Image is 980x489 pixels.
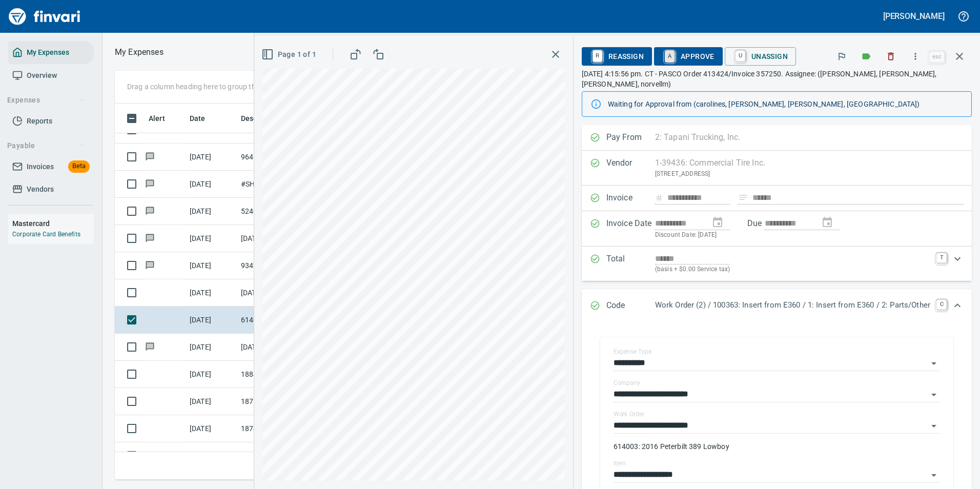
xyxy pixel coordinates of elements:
a: InvoicesBeta [8,155,94,178]
span: Description [241,112,293,125]
td: 93423.16 [237,252,329,279]
td: [DATE] [186,415,237,442]
a: Reports [8,110,94,133]
td: [DATE] [186,171,237,198]
button: Expenses [3,91,89,110]
span: Has messages [145,153,155,160]
h5: [PERSON_NAME] [883,11,945,22]
div: Waiting for Approval from (carolines, [PERSON_NAME], [PERSON_NAME], [GEOGRAPHIC_DATA]) [608,95,963,113]
p: Code [606,299,655,313]
a: My Expenses [8,41,94,64]
p: My Expenses [115,46,164,58]
td: [DATE] [186,198,237,225]
span: Invoices [27,160,54,173]
button: Payable [3,136,89,155]
a: R [593,50,602,62]
button: Open [927,356,941,371]
p: Drag a column heading here to group the table [127,81,277,92]
label: Expense Type [614,349,651,355]
span: Vendors [27,183,54,196]
span: Approve [662,48,714,65]
td: [DATE] [186,144,237,171]
p: 614003: 2016 Peterbilt 389 Lowboy [614,441,940,452]
a: esc [929,51,945,63]
label: Work Order [614,411,644,417]
h6: Mastercard [12,218,94,229]
td: [DATE] [186,252,237,279]
span: My Expenses [27,46,69,59]
a: C [936,299,947,310]
a: U [736,50,745,62]
td: [DATE] [186,307,237,334]
span: Reports [27,115,52,128]
p: Work Order (2) / 100363: Insert from E360 / 1: Insert from E360 / 2: Parts/Other [655,299,930,311]
button: Labels [855,45,877,68]
span: Has messages [145,343,155,350]
td: #SHOP [237,171,329,198]
td: 5240233 [237,198,329,225]
a: Corporate Card Benefits [12,231,80,238]
button: Open [927,419,941,433]
td: 18840.614002 [237,361,329,388]
td: [DATE] [186,334,237,361]
button: RReassign [582,47,652,66]
td: 18753.624015 [237,442,329,470]
button: Discard [880,45,902,68]
span: Overview [27,69,57,82]
span: Has messages [145,262,155,269]
div: Expand [582,289,972,323]
p: Total [606,253,655,275]
span: Date [190,112,219,125]
a: T [936,253,947,263]
td: [DATE] [186,279,237,307]
span: Expenses [7,94,85,107]
img: Finvari [6,4,83,29]
td: [DATE] [186,225,237,252]
button: Open [927,388,941,402]
span: Description [241,112,279,125]
label: Item [614,460,626,466]
button: Page 1 of 1 [259,45,320,64]
a: Vendors [8,178,94,201]
nav: breadcrumb [115,46,164,58]
span: Reassign [590,48,644,65]
span: Has messages [145,180,155,187]
button: Open [927,468,941,482]
button: UUnassign [725,47,796,66]
td: [DATE] Invoice 0752327-IN from [PERSON_NAME], Inc. (1-39587) [237,225,329,252]
label: Company [614,380,640,386]
td: [DATE] [186,388,237,415]
button: More [904,45,927,68]
span: Close invoice [927,44,972,69]
span: Beta [68,160,90,172]
td: [DATE] [186,361,237,388]
span: Alert [149,112,165,125]
td: [DATE] Invoice 5537 from [GEOGRAPHIC_DATA] (1-38544) [237,334,329,361]
p: [DATE] 4:15:56 pm. CT - PASCO Order 413424/Invoice 357250. Assignee: ([PERSON_NAME], [PERSON_NAME... [582,69,972,89]
span: Has messages [145,235,155,241]
td: 18753.624015 [237,388,329,415]
button: [PERSON_NAME] [881,8,947,24]
a: Overview [8,64,94,87]
button: AApprove [654,47,723,66]
a: A [665,51,675,62]
td: [DATE] Invoice Tapani-22-03 7 from Columbia West Engineering Inc (1-10225) [237,279,329,307]
div: Expand [582,247,972,281]
span: Payable [7,139,85,152]
button: Flag [830,45,853,68]
span: Alert [149,112,178,125]
td: 18740.614003 [237,415,329,442]
p: (basis + $0.00 Service tax) [655,264,930,275]
td: 614003 [237,307,329,334]
td: 96414.FAB [237,144,329,171]
span: Unassign [733,48,788,65]
span: Has messages [145,208,155,214]
span: Page 1 of 1 [263,48,316,61]
td: [DATE] [186,442,237,470]
span: Date [190,112,206,125]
